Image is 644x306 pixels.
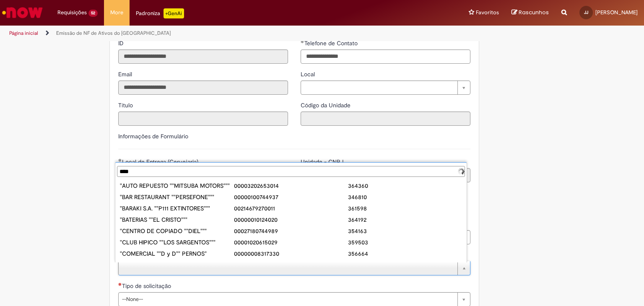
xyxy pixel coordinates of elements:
div: 00003202653014 [234,182,348,190]
div: 00000605194012 [234,261,348,269]
div: 00027180744989 [234,227,348,235]
div: "AUTO REPUESTO ""MITSUBA MOTORS""" [120,182,234,190]
div: "BAR RESTAURANT ""PERSEFONE""" [120,193,234,201]
div: "CENTRO DE COPIADO ""DIEL""" [120,227,234,235]
div: 359503 [348,238,462,246]
div: 364360 [348,182,462,190]
div: "BATERIAS ""EL CRISTO""" [120,215,234,224]
div: 354163 [348,227,462,235]
div: 346810 [348,193,462,201]
div: "DISTRIBUIDORA ""SARCO GAS""" [120,261,234,269]
div: 00214679270011 [234,204,348,213]
div: 00001020615029 [234,238,348,246]
div: "BARAKI S.A. ""P111 EXTINTORES""" [120,204,234,213]
div: 356664 [348,249,462,258]
div: 364192 [348,215,462,224]
div: 00000008317330 [234,249,348,258]
div: 364200 [348,261,462,269]
div: 361598 [348,204,462,213]
div: 00000100744937 [234,193,348,201]
div: "CLUB HIPICO ""LOS SARGENTOS""" [120,238,234,246]
div: "COMERCIAL ""D y D"" PERNOS" [120,249,234,258]
ul: Transportadora [115,179,467,262]
div: 00000010124020 [234,215,348,224]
